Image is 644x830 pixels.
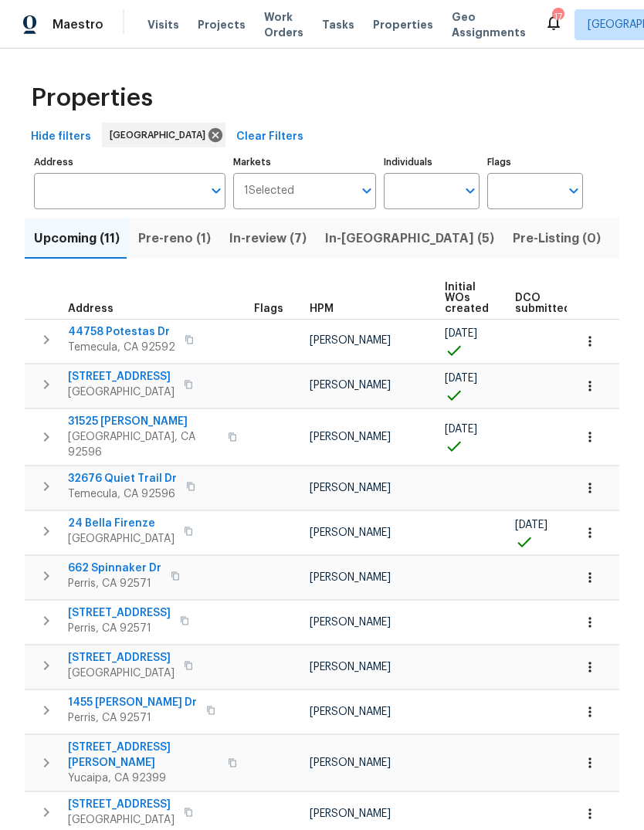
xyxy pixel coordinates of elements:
[322,19,354,30] span: Tasks
[515,293,571,314] span: DCO submitted
[68,516,175,531] span: 24 Bella Firenze
[68,561,161,576] span: 662 Spinnaker Dr
[68,303,114,314] span: Address
[68,531,175,547] span: [GEOGRAPHIC_DATA]
[310,380,391,391] span: [PERSON_NAME]
[236,127,303,147] span: Clear Filters
[384,158,480,167] label: Individuals
[325,228,494,249] span: In-[GEOGRAPHIC_DATA] (5)
[310,808,391,819] span: [PERSON_NAME]
[68,605,171,621] span: [STREET_ADDRESS]
[513,228,601,249] span: Pre-Listing (0)
[68,369,175,385] span: [STREET_ADDRESS]
[68,812,175,828] span: [GEOGRAPHIC_DATA]
[68,650,175,666] span: [STREET_ADDRESS]
[356,180,378,202] button: Open
[110,127,212,143] span: [GEOGRAPHIC_DATA]
[68,740,219,771] span: [STREET_ADDRESS][PERSON_NAME]
[452,9,526,40] span: Geo Assignments
[34,228,120,249] span: Upcoming (11)
[310,432,391,442] span: [PERSON_NAME]
[445,424,477,435] span: [DATE]
[445,282,489,314] span: Initial WOs created
[68,385,175,400] span: [GEOGRAPHIC_DATA]
[244,185,294,198] span: 1 Selected
[68,621,171,636] span: Perris, CA 92571
[205,180,227,202] button: Open
[138,228,211,249] span: Pre-reno (1)
[68,429,219,460] span: [GEOGRAPHIC_DATA], CA 92596
[68,710,197,726] span: Perris, CA 92571
[310,572,391,583] span: [PERSON_NAME]
[31,90,153,106] span: Properties
[34,158,225,167] label: Address
[229,228,307,249] span: In-review (7)
[310,706,391,717] span: [PERSON_NAME]
[515,520,547,530] span: [DATE]
[264,9,303,40] span: Work Orders
[310,617,391,628] span: [PERSON_NAME]
[53,17,103,32] span: Maestro
[487,158,583,167] label: Flags
[254,303,283,314] span: Flags
[147,17,179,32] span: Visits
[25,123,97,151] button: Hide filters
[68,486,177,502] span: Temecula, CA 92596
[102,123,225,147] div: [GEOGRAPHIC_DATA]
[68,324,175,340] span: 44758 Potestas Dr
[310,662,391,672] span: [PERSON_NAME]
[563,180,585,202] button: Open
[198,17,246,32] span: Projects
[310,303,334,314] span: HPM
[68,576,161,591] span: Perris, CA 92571
[68,771,219,786] span: Yucaipa, CA 92399
[445,373,477,384] span: [DATE]
[552,9,563,25] div: 17
[310,527,391,538] span: [PERSON_NAME]
[310,335,391,346] span: [PERSON_NAME]
[68,414,219,429] span: 31525 [PERSON_NAME]
[373,17,433,32] span: Properties
[68,471,177,486] span: 32676 Quiet Trail Dr
[459,180,481,202] button: Open
[68,695,197,710] span: 1455 [PERSON_NAME] Dr
[310,757,391,768] span: [PERSON_NAME]
[68,340,175,355] span: Temecula, CA 92592
[230,123,310,151] button: Clear Filters
[31,127,91,147] span: Hide filters
[68,666,175,681] span: [GEOGRAPHIC_DATA]
[445,328,477,339] span: [DATE]
[310,483,391,493] span: [PERSON_NAME]
[68,797,175,812] span: [STREET_ADDRESS]
[233,158,377,167] label: Markets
